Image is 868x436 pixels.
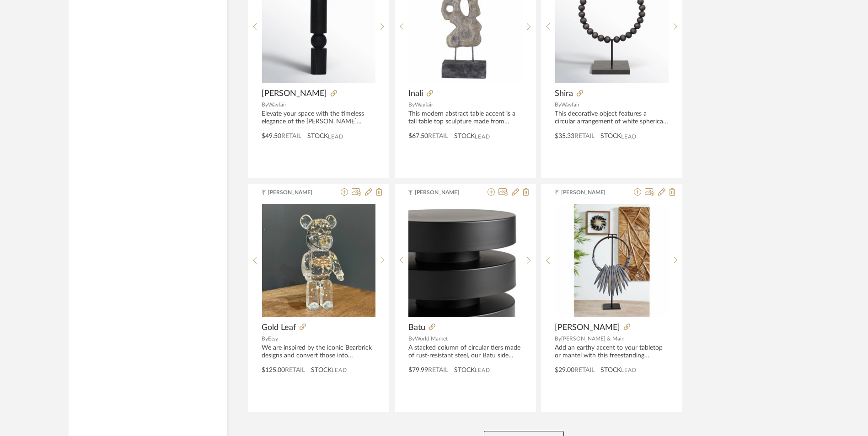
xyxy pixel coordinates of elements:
span: World Market [415,336,448,341]
span: Lead [621,133,637,140]
img: Tara [555,204,669,317]
span: Retail [281,133,301,139]
span: Lead [332,367,347,373]
span: $35.33 [555,133,574,139]
span: By [262,102,268,107]
span: Lead [621,367,637,373]
span: By [262,336,268,341]
div: A stacked column of circular tiers made of rust-resistant steel, our Batu side table is a geometr... [408,344,522,360]
span: [PERSON_NAME] [262,89,327,99]
div: This modern abstract table accent is a tall table top sculpture made from rugged paulownia wood w... [408,110,522,126]
span: [PERSON_NAME] [561,188,619,197]
span: STOCK [454,132,475,141]
span: [PERSON_NAME] [555,323,620,333]
span: Shira [555,89,573,99]
span: By [408,102,415,107]
div: This decorative object features a circular arrangement of white spherical beads, artistically mou... [555,110,669,126]
span: Retail [574,133,595,139]
span: Wayfair [415,102,433,107]
span: Wayfair [268,102,286,107]
span: Lead [475,133,490,140]
span: By [408,336,415,341]
span: Lead [475,367,490,373]
span: By [555,102,561,107]
span: Wayfair [561,102,579,107]
span: Retail [285,367,305,373]
span: [PERSON_NAME] [268,188,326,197]
span: [PERSON_NAME] [415,188,472,197]
span: Batu [408,323,425,333]
span: Retail [428,133,448,139]
span: $125.00 [262,367,285,373]
img: Gold Leaf [262,204,375,317]
span: STOCK [307,132,328,141]
span: STOCK [311,366,332,375]
span: Lead [328,133,343,140]
span: $29.00 [555,367,574,373]
span: Inali [408,89,423,99]
span: STOCK [600,132,621,141]
div: Elevate your space with the timeless elegance of the [PERSON_NAME] statuary. This exquisite sculp... [262,110,375,126]
span: $79.99 [408,367,428,373]
div: Add an earthy accent to your tabletop or mantel with this freestanding sculpture. It's handcrafte... [555,344,669,360]
span: $49.50 [262,133,281,139]
span: Retail [574,367,595,373]
span: [PERSON_NAME] & Main [561,336,625,341]
div: We are inspired by the iconic Bearbrick designs and convert those into sculpture. [262,344,375,360]
span: Retail [428,367,448,373]
span: $67.50 [408,133,428,139]
span: STOCK [454,366,475,375]
img: Batu [408,204,522,317]
span: STOCK [600,366,621,375]
span: By [555,336,561,341]
span: Gold Leaf [262,323,296,333]
span: Etsy [268,336,278,341]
